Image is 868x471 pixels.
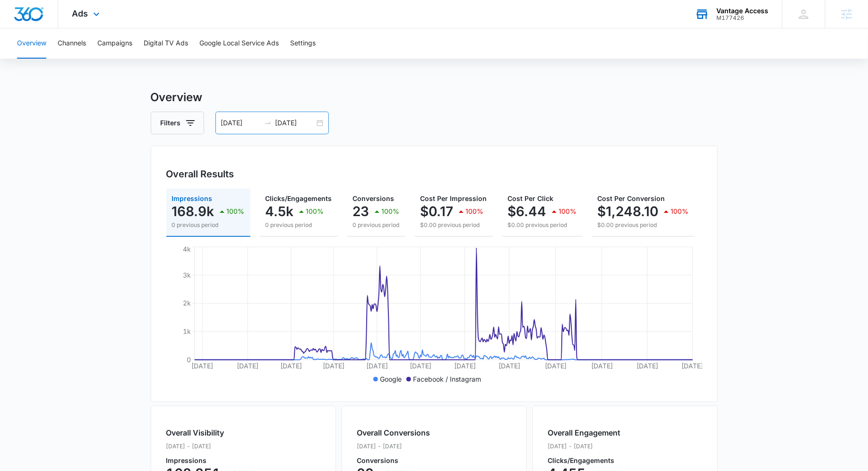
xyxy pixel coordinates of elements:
p: $0.00 previous period [508,221,577,229]
h2: Overall Conversions [357,427,430,438]
p: $0.00 previous period [598,221,689,229]
h2: Overall Engagement [548,427,621,438]
span: Conversions [353,194,395,202]
tspan: [DATE] [280,362,302,370]
button: Google Local Service Ads [199,28,279,59]
div: account name [716,7,768,15]
p: 100% [227,208,245,215]
p: Impressions [166,457,253,464]
button: Campaigns [97,28,132,59]
h2: Overall Visibility [166,427,253,438]
p: Google [380,374,402,384]
p: $0.00 previous period [421,221,487,229]
p: Clicks/Engagements [548,457,621,464]
tspan: [DATE] [191,362,213,370]
input: Start date [221,118,260,128]
p: Conversions [357,457,430,464]
tspan: 2k [182,299,190,307]
tspan: [DATE] [591,362,612,370]
span: swap-right [264,119,272,127]
p: 168.9k [172,204,215,219]
tspan: [DATE] [498,362,520,370]
p: 0 previous period [172,221,245,229]
p: 0 previous period [266,221,332,229]
span: Clicks/Engagements [266,194,332,202]
tspan: [DATE] [237,362,258,370]
tspan: [DATE] [544,362,566,370]
tspan: [DATE] [454,362,475,370]
p: $1,248.10 [598,204,659,219]
button: Overview [17,28,46,59]
p: 4.5k [266,204,294,219]
p: 100% [671,208,689,215]
span: Cost Per Click [508,194,554,202]
button: Digital TV Ads [144,28,188,59]
tspan: 0 [186,356,190,364]
span: to [264,119,272,127]
p: 23 [353,204,370,219]
tspan: 1k [182,327,190,335]
p: $6.44 [508,204,547,219]
p: 100% [382,208,400,215]
tspan: [DATE] [681,362,703,370]
p: $0.17 [421,204,454,219]
p: 100% [306,208,324,215]
span: Ads [72,9,88,18]
tspan: 3k [182,271,190,279]
tspan: 4k [182,245,190,253]
p: 0 previous period [353,221,400,229]
button: Channels [58,28,86,59]
button: Settings [290,28,316,59]
p: 100% [559,208,577,215]
tspan: [DATE] [409,362,431,370]
button: Filters [151,112,204,134]
span: Impressions [172,194,213,202]
div: account id [716,15,768,21]
p: Facebook / Instagram [413,374,481,384]
tspan: [DATE] [636,362,658,370]
h3: Overview [151,89,718,106]
span: Cost Per Impression [421,194,487,202]
input: End date [275,118,315,128]
p: [DATE] - [DATE] [357,442,430,451]
tspan: [DATE] [366,362,388,370]
p: [DATE] - [DATE] [166,442,253,451]
span: Cost Per Conversion [598,194,665,202]
p: [DATE] - [DATE] [548,442,621,451]
h3: Overall Results [166,167,234,181]
p: 100% [466,208,484,215]
tspan: [DATE] [323,362,344,370]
